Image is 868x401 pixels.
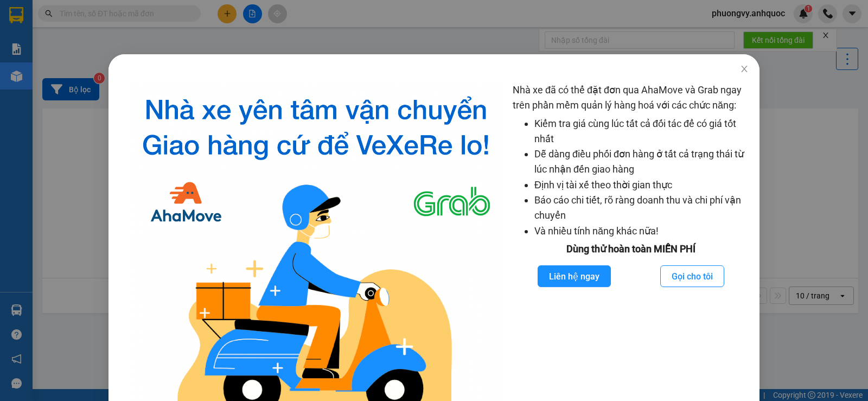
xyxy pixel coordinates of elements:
[660,265,724,287] button: Gọi cho tôi
[534,116,749,147] li: Kiểm tra giá cùng lúc tất cả đối tác để có giá tốt nhất
[534,147,749,177] li: Dễ dàng điều phối đơn hàng ở tất cả trạng thái từ lúc nhận đến giao hàng
[740,65,749,73] span: close
[534,177,749,193] li: Định vị tài xế theo thời gian thực
[729,54,759,85] button: Close
[513,241,749,257] div: Dùng thử hoàn toàn MIỄN PHÍ
[534,224,749,239] li: Và nhiều tính năng khác nữa!
[672,270,713,283] span: Gọi cho tôi
[534,193,749,224] li: Báo cáo chi tiết, rõ ràng doanh thu và chi phí vận chuyển
[538,265,611,287] button: Liên hệ ngay
[549,270,599,283] span: Liên hệ ngay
